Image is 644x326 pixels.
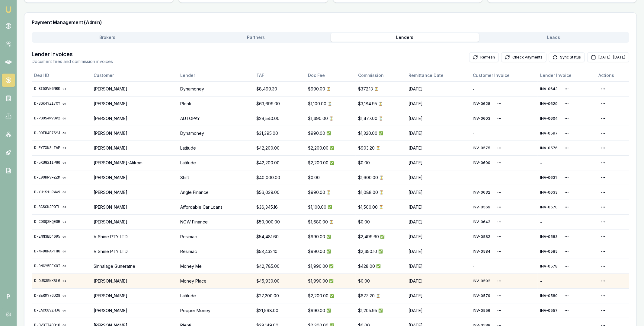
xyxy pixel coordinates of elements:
[374,87,379,91] span: Payment Pending
[34,279,89,283] a: D-OUS35NX8LG
[34,146,89,150] a: D-EYZXN3LTAP
[473,190,492,195] span: DB ID: cmfaimpq2000u2pc80wq1g9jz Xero ID: 1ec6f755-7543-42d6-8cd4-99663fde4d80
[34,308,89,313] a: D-LACC8VZHJ6
[308,116,353,122] div: $1,490.00
[308,278,353,284] div: $1,990.00
[178,185,254,200] td: Angle Finance
[358,145,404,151] div: $903.20
[256,293,303,299] div: $27,200.00
[326,308,331,313] span: Payment Received
[178,155,254,170] td: Latitude
[91,170,178,185] td: [PERSON_NAME]
[308,145,353,151] div: $2,200.00
[308,101,353,107] div: $1,100.00
[5,6,12,13] img: emu-icon-u.png
[406,229,471,244] td: [DATE]
[178,244,254,259] td: Resimac
[473,116,492,121] span: DB ID: cmfabb7ef000id3gd5tyw305g Xero ID: 1f1209b2-a69c-47f1-8b3f-9ec451202fd5
[329,279,334,283] span: Payment Received
[34,249,89,254] a: D-NFD8PAPTHU
[540,234,559,239] span: DB ID: cmfa9dno300056bmulvj55fl1 Xero ID: ce1ab5fd-0542-423c-8ada-bf75b593604d
[470,69,538,81] th: Customer Invoice
[328,101,332,106] span: Payment Pending
[501,52,546,62] button: Check Payments
[326,131,331,136] span: Payment Received
[91,81,178,96] td: [PERSON_NAME]
[473,234,492,239] span: DB ID: cmfa9dltf00016bmuow0my793 Xero ID: 4ea597b7-d309-4550-8f8c-054f8d7231cf
[256,219,303,225] div: $50,000.00
[256,160,303,166] div: $42,200.00
[34,293,89,298] a: D-BERMY76D28
[178,111,254,126] td: AUTOPAY
[91,111,178,126] td: [PERSON_NAME]
[91,185,178,200] td: [PERSON_NAME]
[91,69,178,81] th: Customer
[91,126,178,141] td: [PERSON_NAME]
[308,308,353,314] div: $990.00
[473,220,492,224] span: DB ID: cmfbrl86f000412xfbbyskj3u Xero ID: 6c46fa02-cb22-493a-81f9-bff1ea6062e5
[406,214,471,229] td: [DATE]
[178,259,254,274] td: Money Me
[32,59,113,65] p: Document fees and commission invoices
[358,204,404,210] div: $1,500.00
[34,234,89,239] a: D-ENN3BD4695
[326,87,331,91] span: Payment Pending
[358,293,404,299] div: $673.20
[329,220,334,224] span: Payment Pending
[406,96,471,111] td: [DATE]
[178,200,254,214] td: Affordable Car Loans
[540,101,559,106] span: DB ID: cmfafps8l000twe6navyo7yhq Xero ID: 14d7bb10-de9f-4db2-aebc-6d1d9be63bae
[32,69,91,81] th: Deal ID
[540,175,559,180] span: DB ID: cmfagk2ch004camcf3yh1yd3u Xero ID: fad64a0b-990c-448b-988d-8689fae41ad8
[540,161,542,165] span: -
[406,170,471,185] td: [DATE]
[596,69,629,81] th: Actions
[306,69,356,81] th: Doc Fee
[308,219,353,225] div: $1,680.00
[256,145,303,151] div: $42,200.00
[376,293,380,298] span: Payment Pending
[473,279,492,283] span: DB ID: cmfa9sm0h0005478kx0rzf31x Xero ID: 760c6af4-cd70-4489-90c9-09ca54773168
[256,101,303,107] div: $63,699.00
[178,274,254,288] td: Money Place
[2,290,15,303] span: P
[308,234,353,240] div: $990.00
[406,81,471,96] td: [DATE]
[358,278,404,284] div: $0.00
[469,52,499,62] button: Refresh
[406,303,471,318] td: [DATE]
[330,293,334,298] span: Payment Received
[379,131,383,136] span: Payment Received
[473,160,492,165] span: DB ID: cmfaaxra9002e49g4d8tqe1yo Xero ID: 59ef5d35-a449-4cab-b94e-ef5240daaee2
[34,87,89,91] a: D-BI5SVNGNBK
[358,189,404,195] div: $1,088.00
[91,155,178,170] td: [PERSON_NAME]-Atikom
[473,87,475,91] span: -
[308,175,353,181] div: $0.00
[33,33,182,42] button: Brokers
[254,69,306,81] th: TAF
[91,259,178,274] td: Sinhalage Guneratne
[256,175,303,181] div: $40,000.00
[378,308,383,313] span: Payment Received
[540,308,559,313] span: DB ID: cmf3eslmy000lpz91rnkg9o41 Xero ID: 53ff4b17-c463-4d1b-9724-fdc1d027df69
[406,141,471,155] td: [DATE]
[91,229,178,244] td: V Shine PTY LTD
[379,175,384,180] span: Payment Pending
[328,205,332,210] span: Payment Received
[308,293,353,299] div: $2,200.00
[32,20,629,25] h3: Payment Management (Admin)
[479,33,628,42] button: Leads
[34,175,89,180] a: D-E0ORRVFZZM
[358,175,404,181] div: $1,600.00
[178,214,254,229] td: NOW Finance
[178,96,254,111] td: Plenti
[34,101,89,106] a: D-3GK4YZI7XY
[378,101,383,106] span: Payment Pending
[473,308,492,313] span: DB ID: cmf3esk4t000hpz91zxfn385z Xero ID: a2cb2959-14e9-4126-9153-23dd5fb656ba
[91,244,178,259] td: V Shine PTY LTD
[406,185,471,200] td: [DATE]
[330,146,334,150] span: Payment Received
[358,308,404,314] div: $1,205.95
[256,278,303,284] div: $45,930.00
